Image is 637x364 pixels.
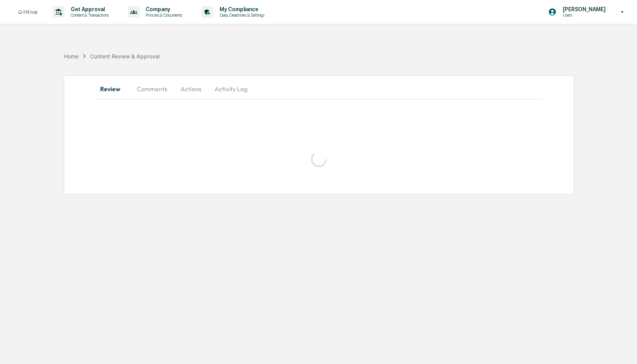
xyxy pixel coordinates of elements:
[90,53,160,60] div: Content Review & Approval
[557,6,610,12] p: [PERSON_NAME]
[174,80,208,98] button: Actions
[140,6,186,12] p: Company
[96,80,542,98] div: secondary tabs example
[213,6,268,12] p: My Compliance
[65,12,112,18] p: Content & Transactions
[64,53,78,60] div: Home
[96,80,131,98] button: Review
[19,10,37,14] img: logo
[140,12,186,18] p: Policies & Documents
[557,12,610,18] p: Users
[65,6,112,12] p: Get Approval
[208,80,254,98] button: Activity Log
[213,12,268,18] p: Data, Deadlines & Settings
[131,80,174,98] button: Comments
